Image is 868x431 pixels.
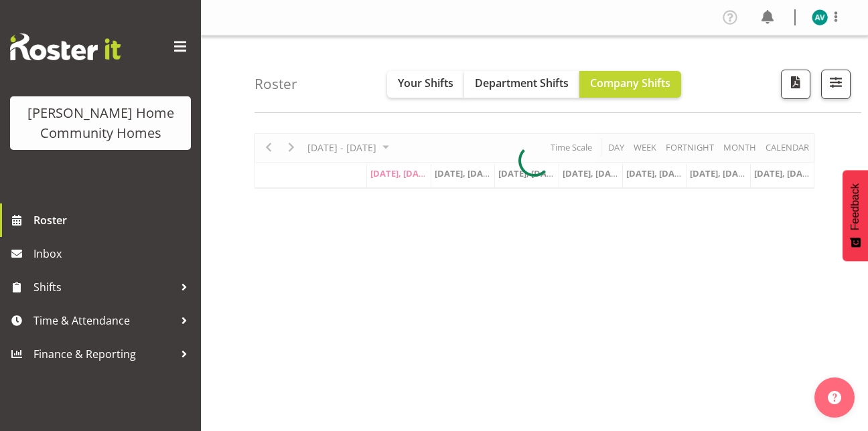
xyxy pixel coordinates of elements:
[475,76,569,90] span: Department Shifts
[387,71,464,98] button: Your Shifts
[23,103,177,143] div: [PERSON_NAME] Home Community Homes
[843,170,868,261] button: Feedback - Show survey
[33,311,174,331] span: Time & Attendance
[33,210,194,230] span: Roster
[821,70,851,99] button: Filter Shifts
[255,76,297,92] h4: Roster
[828,391,841,404] img: help-xxl-2.png
[398,76,453,90] span: Your Shifts
[849,183,861,230] span: Feedback
[812,9,828,25] img: asiasiga-vili8528.jpg
[464,71,579,98] button: Department Shifts
[579,71,681,98] button: Company Shifts
[10,33,121,60] img: Rosterit website logo
[781,70,810,99] button: Download a PDF of the roster according to the set date range.
[33,244,194,264] span: Inbox
[33,277,174,297] span: Shifts
[33,344,174,364] span: Finance & Reporting
[590,76,670,90] span: Company Shifts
